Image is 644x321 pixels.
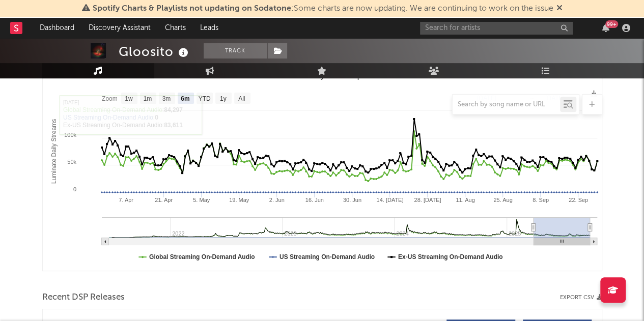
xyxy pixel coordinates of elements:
[560,295,602,301] button: Export CSV
[193,18,226,38] a: Leads
[119,43,191,60] div: Gloosito
[376,197,403,203] text: 14. [DATE]
[305,197,323,203] text: 16. Jun
[229,197,249,203] text: 19. May
[81,18,158,38] a: Discovery Assistant
[420,22,573,35] input: Search for artists
[269,197,284,203] text: 2. Jun
[533,197,549,203] text: 8. Sep
[343,197,361,203] text: 30. Jun
[569,197,588,203] text: 22. Sep
[43,67,602,271] svg: Luminate Daily Consumption
[398,253,502,260] text: Ex-US Streaming On-Demand Audio
[93,5,553,13] span: : Some charts are now updating. We are continuing to work on the issue
[158,18,193,38] a: Charts
[149,253,255,260] text: Global Streaming On-Demand Audio
[67,159,76,165] text: 50k
[155,197,173,203] text: 21. Apr
[64,132,76,138] text: 100k
[456,197,474,203] text: 11. Aug
[602,24,609,32] button: 99+
[605,20,618,28] div: 99 +
[93,5,291,13] span: Spotify Charts & Playlists not updating on Sodatone
[414,197,441,203] text: 28. [DATE]
[73,186,76,192] text: 0
[119,197,133,203] text: 7. Apr
[493,197,512,203] text: 25. Aug
[204,43,267,59] button: Track
[33,18,81,38] a: Dashboard
[50,119,57,184] text: Luminate Daily Streams
[279,253,374,260] text: US Streaming On-Demand Audio
[42,291,125,304] span: Recent DSP Releases
[556,5,563,13] span: Dismiss
[193,197,210,203] text: 5. May
[453,101,560,109] input: Search by song name or URL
